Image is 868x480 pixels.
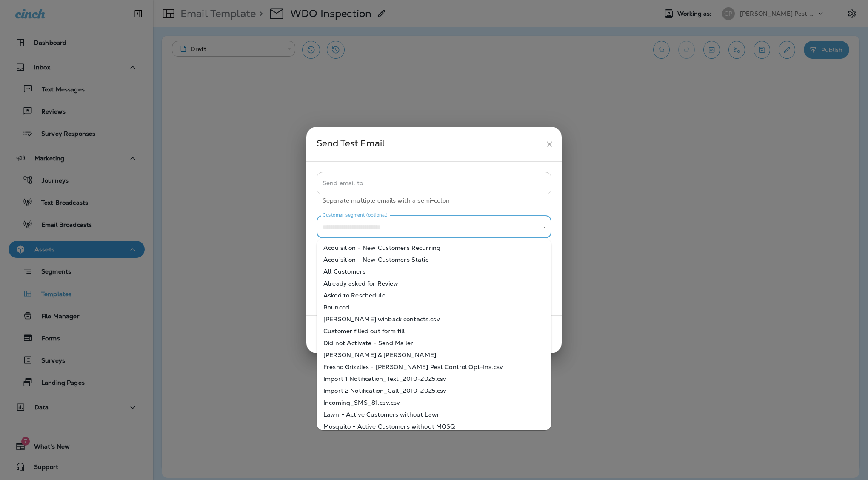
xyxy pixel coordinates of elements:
[317,254,551,266] li: Acquisition - New Customers Static
[317,136,542,152] div: Send Test Email
[317,420,551,432] li: Mosquito - Active Customers without MOSQ
[317,242,551,254] li: Acquisition - New Customers Recurring
[317,349,551,361] li: [PERSON_NAME] & [PERSON_NAME]
[317,301,551,313] li: Bounced
[317,277,551,289] li: Already asked for Review
[317,385,551,397] li: Import 2 Notification_Call_2010-2025.csv
[542,136,557,152] button: close
[317,313,551,325] li: [PERSON_NAME] winback contacts.csv
[317,325,551,337] li: Customer filled out form fill
[323,196,545,206] p: Separate multiple emails with a semi-colon
[317,266,551,277] li: All Customers
[317,397,551,409] li: Incoming_SMS_81.csv.csv
[317,361,551,373] li: Fresno Grizzlies - [PERSON_NAME] Pest Control Opt-Ins.csv
[317,337,551,349] li: Did not Activate - Send Mailer
[317,373,551,385] li: Import 1 Notification_Text_2010-2025.csv
[323,212,388,218] label: Customer segment (optional)
[317,289,551,301] li: Asked to Reschedule
[541,224,548,231] button: Close
[317,409,551,420] li: Lawn - Active Customers without Lawn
